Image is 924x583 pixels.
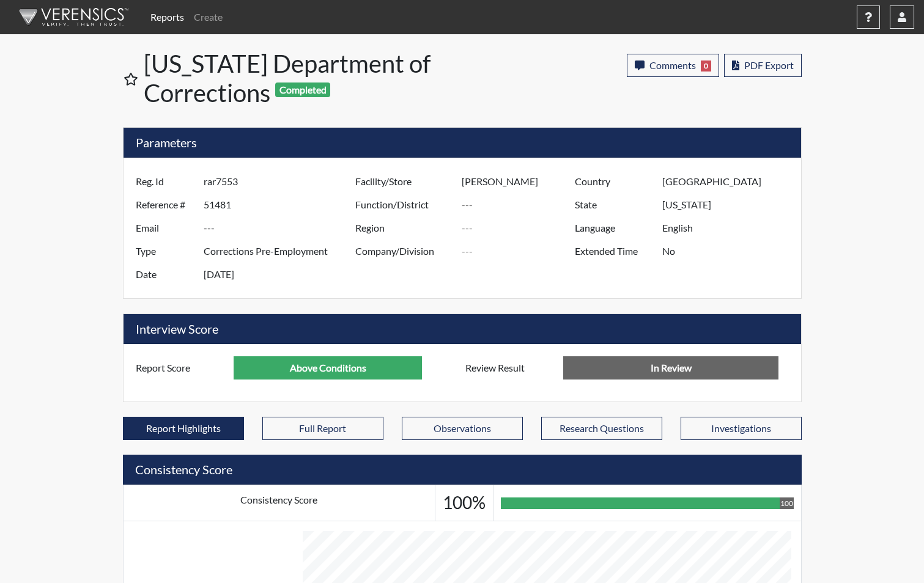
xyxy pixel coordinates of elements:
label: Reference # [127,193,204,216]
td: Consistency Score [123,485,435,521]
label: Review Result [456,356,564,380]
label: State [566,193,662,216]
input: --- [234,356,422,380]
input: --- [462,170,578,193]
button: Observations [402,417,523,440]
label: Country [566,170,662,193]
label: Email [127,216,204,240]
button: Comments0 [627,54,719,77]
input: --- [462,240,578,263]
h5: Consistency Score [123,455,802,485]
button: Full Report [262,417,383,440]
h5: Parameters [124,128,801,158]
h3: 100% [443,493,486,513]
input: --- [204,263,358,286]
label: Region [346,216,462,240]
span: Comments [649,59,696,71]
label: Language [566,216,662,240]
a: Reports [146,5,189,29]
input: --- [462,216,578,240]
label: Extended Time [566,240,662,263]
label: Facility/Store [346,170,462,193]
button: Report Highlights [123,417,244,440]
label: Date [127,263,204,286]
button: PDF Export [724,54,802,77]
label: Company/Division [346,240,462,263]
input: --- [662,216,797,240]
button: Research Questions [541,417,662,440]
h1: [US_STATE] Department of Corrections [144,49,464,108]
input: --- [662,170,797,193]
input: --- [662,193,797,216]
input: --- [662,240,797,263]
div: 100 [780,497,794,509]
h5: Interview Score [124,314,801,344]
button: Investigations [681,417,802,440]
input: --- [462,193,578,216]
span: 0 [701,61,711,71]
input: --- [204,240,358,263]
label: Type [127,240,204,263]
input: No Decision [563,356,778,380]
span: PDF Export [744,59,794,71]
label: Function/District [346,193,462,216]
input: --- [204,170,358,193]
label: Report Score [127,356,234,380]
input: --- [204,193,358,216]
input: --- [204,216,358,240]
span: Completed [275,82,330,97]
a: Create [189,5,227,29]
label: Reg. Id [127,170,204,193]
